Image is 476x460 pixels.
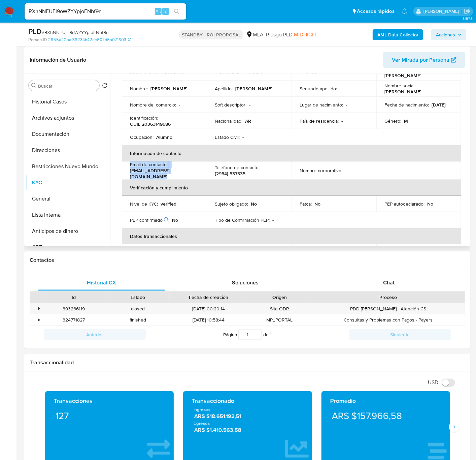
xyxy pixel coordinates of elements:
[170,303,247,314] div: [DATE] 00:20:14
[215,164,260,171] p: Teléfono de contacto :
[312,69,321,75] p: MLA
[130,102,176,108] p: Nombre del comercio :
[427,201,433,207] p: No
[130,121,171,127] p: CUIL 20363149686
[38,317,40,323] div: •
[179,102,180,108] p: -
[300,201,312,207] p: Fatca :
[340,86,341,92] p: -
[215,201,248,207] p: Sujeto obligado :
[110,294,165,301] div: Estado
[242,134,244,140] p: -
[252,294,307,301] div: Origen
[102,83,107,90] button: Volver al orden por defecto
[436,29,455,40] span: Acciones
[26,110,110,126] button: Archivos adjuntos
[392,52,449,68] span: Ver Mirada por Persona
[270,331,272,338] span: 1
[384,83,415,89] p: Nombre social :
[349,329,451,340] button: Siguiente
[346,102,347,108] p: -
[300,167,342,174] p: Nombre corporativo :
[122,228,461,244] th: Datos transaccionales
[26,223,110,239] button: Anticipos de dinero
[31,83,37,88] button: Buscar
[235,86,272,92] p: [PERSON_NAME]
[215,134,240,140] p: Estado Civil :
[383,279,395,286] span: Chat
[162,69,184,75] p: 136750701
[215,86,233,92] p: Apellido :
[272,217,274,223] p: -
[38,306,40,312] div: •
[106,314,170,326] div: finished
[28,37,47,43] b: Person ID
[42,314,106,326] div: 324771827
[345,167,346,174] p: -
[130,161,168,167] p: Email de contacto :
[383,52,465,68] button: Ver Mirada por Persona
[130,86,148,92] p: Nombre :
[300,69,309,75] p: Sitio :
[244,69,262,75] p: Persona
[26,207,110,223] button: Lista Interna
[44,329,146,340] button: Anterior
[25,7,186,16] input: Buscar usuario o caso...
[316,294,460,301] div: Proceso
[215,217,270,223] p: Tipo de Confirmación PEP :
[251,201,257,207] p: No
[373,29,423,40] button: AML Data Collector
[165,8,167,14] span: s
[130,217,169,223] p: PEP confirmado :
[46,294,101,301] div: Id
[87,279,116,286] span: Historial CX
[26,158,110,175] button: Restricciones Nuevo Mundo
[130,115,158,121] p: Identificación :
[463,16,473,21] span: 3.157.3
[245,118,251,124] p: AR
[170,314,247,326] div: [DATE] 10:58:44
[150,86,188,92] p: [PERSON_NAME]
[26,191,110,207] button: General
[26,142,110,158] button: Direcciones
[26,94,110,110] button: Historial Casos
[215,69,242,75] p: Tipo entidad :
[215,102,246,108] p: Soft descriptor :
[130,134,154,140] p: Ocupación :
[130,201,158,207] p: Nivel de KYC :
[432,102,446,108] p: [DATE]
[170,7,183,16] button: search-icon
[384,201,424,207] p: PEP autodeclarado :
[431,29,467,40] button: Acciones
[48,37,131,43] a: 2955a22aaf36234b42ee607d6a071603
[404,118,408,124] p: M
[294,31,316,38] span: MIDHIGH
[247,303,311,314] div: Site ODR
[311,303,465,314] div: PDD [PERSON_NAME] - Atención CS
[232,279,259,286] span: Soluciones
[300,118,339,124] p: País de residencia :
[172,217,178,223] p: No
[38,83,97,89] input: Buscar
[26,126,110,142] button: Documentación
[464,8,471,15] a: Salir
[130,167,196,180] p: [EMAIL_ADDRESS][DOMAIN_NAME]
[377,29,418,40] b: AML Data Collector
[384,102,429,108] p: Fecha de nacimiento :
[246,31,263,38] div: MLA
[122,180,461,196] th: Verificación y cumplimiento
[30,359,465,366] h1: Transaccionalidad
[215,118,242,124] p: Nacionalidad :
[26,239,110,255] button: CBT
[423,8,462,14] p: nicolas.duclosson@mercadolibre.com
[384,118,401,124] p: Género :
[402,8,407,14] a: Notificaciones
[28,26,42,37] b: PLD
[266,31,316,38] span: Riesgo PLD:
[42,303,106,314] div: 393266119
[161,201,176,207] p: verified
[174,294,243,301] div: Fecha de creación
[249,102,250,108] p: -
[384,72,421,79] p: [PERSON_NAME]
[30,57,86,63] h1: Información de Usuario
